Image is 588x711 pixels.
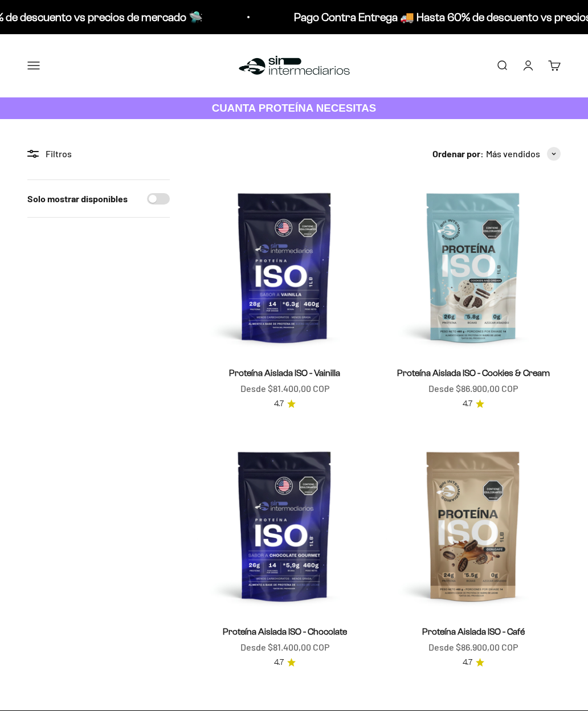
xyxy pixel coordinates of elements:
[197,179,372,354] img: Proteína Aislada ISO - Vainilla
[463,398,472,410] span: 4.7
[274,656,296,669] a: 4.74.7 de 5.0 estrellas
[463,398,484,410] a: 4.74.7 de 5.0 estrellas
[274,398,284,410] span: 4.7
[212,102,377,114] strong: CUANTA PROTEÍNA NECESITAS
[274,656,284,669] span: 4.7
[240,640,329,655] sale-price: Desde $81.400,00 COP
[240,381,329,396] sale-price: Desde $81.400,00 COP
[27,191,128,206] label: Solo mostrar disponibles
[428,381,518,396] sale-price: Desde $86.900,00 COP
[27,146,170,161] div: Filtros
[229,368,340,378] a: Proteína Aislada ISO - Vainilla
[463,656,472,669] span: 4.7
[486,146,561,161] button: Más vendidos
[386,179,561,354] img: Proteína Aislada ISO - Cookies & Cream
[386,438,561,613] img: Proteína Aislada ISO - Café
[197,438,372,613] img: Proteína Aislada ISO - Chocolate
[223,627,347,636] a: Proteína Aislada ISO - Chocolate
[428,640,518,655] sale-price: Desde $86.900,00 COP
[422,627,525,636] a: Proteína Aislada ISO - Café
[486,146,540,161] span: Más vendidos
[397,368,550,378] a: Proteína Aislada ISO - Cookies & Cream
[274,398,296,410] a: 4.74.7 de 5.0 estrellas
[432,146,484,161] span: Ordenar por:
[463,656,484,669] a: 4.74.7 de 5.0 estrellas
